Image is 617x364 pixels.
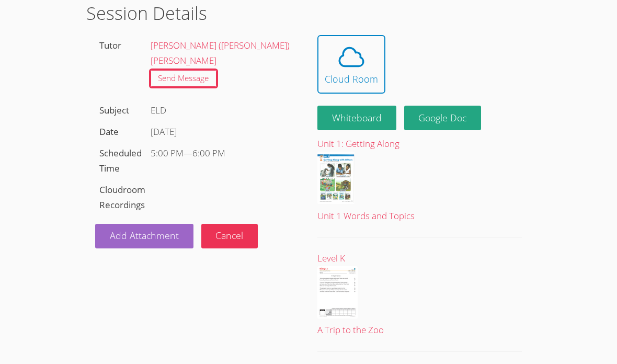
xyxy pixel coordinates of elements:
[317,106,396,130] button: Whiteboard
[201,224,258,248] button: Cancel
[317,152,355,204] img: Unit%201%20Words%20and%20Topics.pdf
[192,147,225,159] span: 6:00 PM
[99,126,119,138] label: Date
[99,147,142,174] label: Scheduled Time
[317,136,522,152] div: Unit 1: Getting Along
[99,39,121,51] label: Tutor
[151,146,296,161] div: —
[95,224,193,248] a: Add Attachment
[99,104,129,116] label: Subject
[151,147,184,159] span: 5:00 PM
[317,209,522,224] div: Unit 1 Words and Topics
[317,323,522,338] div: A Trip to the Zoo
[317,136,522,224] a: Unit 1: Getting AlongUnit 1 Words and Topics
[317,35,385,94] button: Cloud Room
[151,70,217,87] a: Send Message
[325,72,378,86] div: Cloud Room
[404,106,482,130] a: Google Doc
[151,39,290,66] a: [PERSON_NAME] ([PERSON_NAME]) [PERSON_NAME]
[151,124,296,140] div: [DATE]
[317,251,522,338] a: Level KA Trip to the Zoo
[99,184,145,211] label: Cloudroom Recordings
[146,100,300,121] div: ELD
[317,251,522,266] div: Level K
[317,266,358,318] img: Fluency_PP_K_a_trip_to_the_zoo.pdf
